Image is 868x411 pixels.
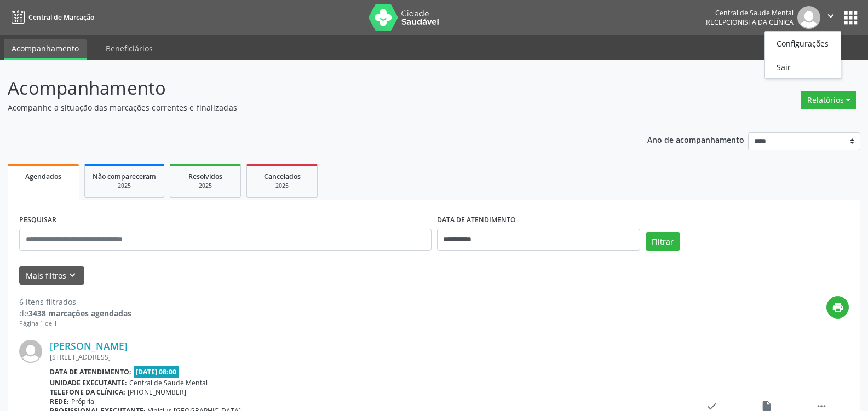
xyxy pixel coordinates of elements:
[19,296,131,308] div: 6 itens filtrados
[50,340,128,352] a: [PERSON_NAME]
[8,102,605,113] p: Acompanhe a situação das marcações correntes e finalizadas
[764,31,841,79] ul: 
[25,172,61,181] span: Agendados
[19,308,131,319] div: de
[28,13,94,22] span: Central de Marcação
[50,397,69,406] b: Rede:
[50,352,685,362] div: [STREET_ADDRESS]
[19,340,42,363] img: img
[832,302,844,314] i: print
[825,10,837,22] i: 
[437,212,516,229] label: DATA DE ATENDIMENTO
[646,232,680,251] button: Filtrar
[826,296,849,319] button: print
[647,132,744,146] p: Ano de acompanhamento
[188,172,222,181] span: Resolvidos
[765,59,841,74] a: Sair
[50,378,127,387] b: Unidade executante:
[66,269,78,281] i: keyboard_arrow_down
[19,212,56,229] label: PESQUISAR
[28,308,131,319] strong: 3438 marcações agendadas
[4,39,87,60] a: Acompanhamento
[264,172,301,181] span: Cancelados
[50,367,131,377] b: Data de atendimento:
[178,182,233,190] div: 2025
[19,266,84,285] button: Mais filtroskeyboard_arrow_down
[134,366,180,378] span: [DATE] 08:00
[50,387,125,397] b: Telefone da clínica:
[706,8,794,18] div: Central de Saude Mental
[8,8,94,26] a: Central de Marcação
[19,319,131,328] div: Página 1 de 1
[765,36,841,51] a: Configurações
[71,397,94,406] span: Própria
[128,387,186,397] span: [PHONE_NUMBER]
[706,18,794,27] span: Recepcionista da clínica
[820,6,841,29] button: 
[93,182,156,190] div: 2025
[8,74,605,102] p: Acompanhamento
[841,8,860,27] button: apps
[801,91,856,109] button: Relatórios
[129,378,208,387] span: Central de Saude Mental
[255,182,309,190] div: 2025
[797,6,820,29] img: img
[93,172,156,181] span: Não compareceram
[98,39,160,58] a: Beneficiários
